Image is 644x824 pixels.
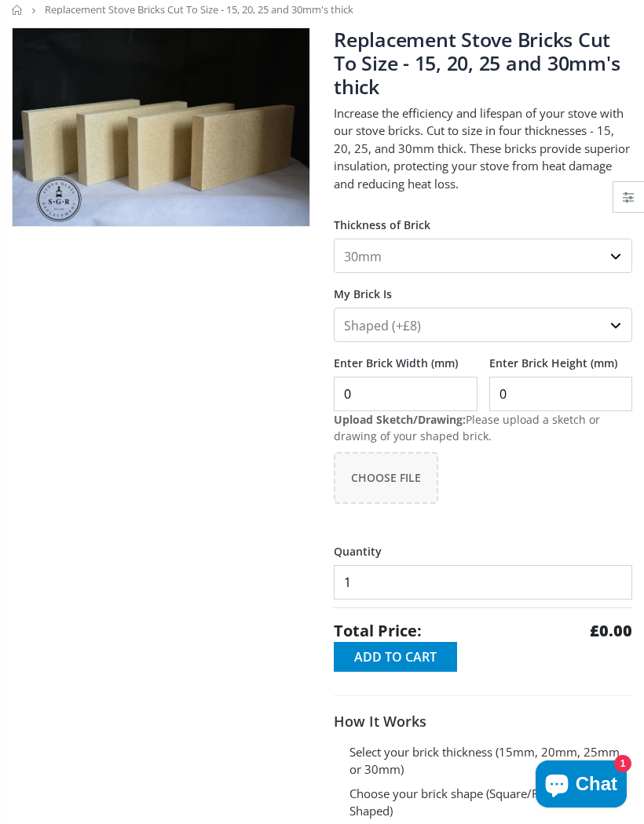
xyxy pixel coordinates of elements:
[531,760,631,811] inbox-online-store-chat: Shopify online store chat
[334,342,478,370] label: Enter Brick Width (mm)
[354,648,437,665] span: Add to Cart
[334,620,422,642] span: Total Price:
[349,785,632,820] li: Choose your brick shape (Square/Rectangular or Shaped)
[590,620,632,642] strong: £0.00
[334,452,438,504] button: Choose File
[334,712,632,731] h3: How It Works
[13,28,309,226] img: 4_fire_bricks_1aa33a0b-dc7a-4843-b288-55f1aa0e36c3_800x_crop_center.jpeg
[334,104,632,193] p: Increase the efficiency and lifespan of your stove with our stove bricks. Cut to size in four thi...
[45,2,353,16] span: Replacement Stove Bricks Cut To Size - 15, 20, 25 and 30mm's thick
[334,204,632,232] label: Thickness of Brick
[334,412,466,427] strong: Upload Sketch/Drawing:
[334,530,632,559] label: Quantity
[349,743,632,778] li: Select your brick thickness (15mm, 20mm, 25mm, or 30mm)
[489,342,633,370] label: Enter Brick Height (mm)
[334,642,457,672] button: Add to Cart
[351,470,421,485] span: Choose File
[334,273,632,301] label: My Brick Is
[12,5,24,15] a: Home
[334,411,632,444] p: Please upload a sketch or drawing of your shaped brick.
[334,26,620,100] a: Replacement Stove Bricks Cut To Size - 15, 20, 25 and 30mm's thick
